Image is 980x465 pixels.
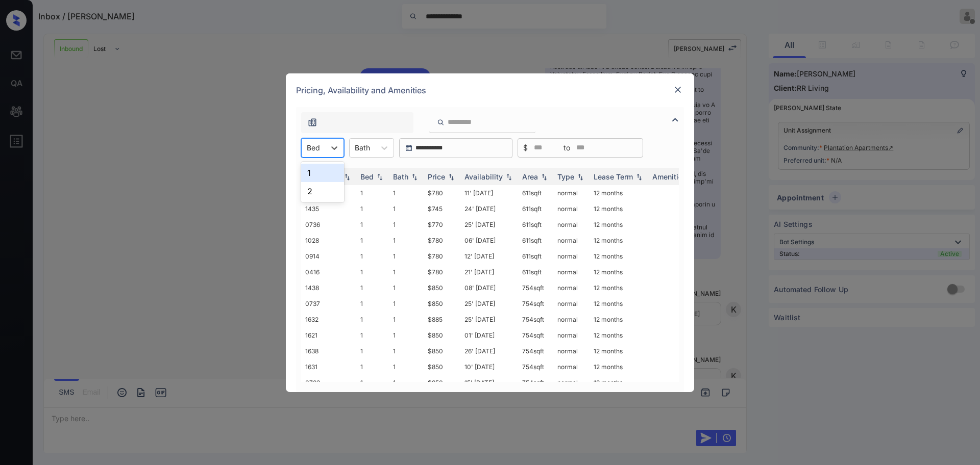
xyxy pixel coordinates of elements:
td: 11' [DATE] [460,185,518,201]
td: 1028 [301,232,356,248]
td: 15' [DATE] [460,375,518,391]
td: normal [553,375,590,391]
td: 754 sqft [518,312,553,327]
td: 1 [389,312,424,327]
img: icon-zuma [307,117,317,127]
td: 1 [389,280,424,296]
td: 754 sqft [518,375,553,391]
td: 0737 [301,296,356,312]
td: 754 sqft [518,327,553,343]
td: 754 sqft [518,280,553,296]
td: normal [553,264,590,280]
td: 1 [356,359,389,375]
td: normal [553,185,590,201]
img: sorting [504,173,514,180]
td: 1 [356,312,389,327]
td: 1 [389,375,424,391]
img: sorting [539,173,549,180]
td: 1438 [301,280,356,296]
td: 611 sqft [518,264,553,280]
td: 06' [DATE] [460,232,518,248]
img: icon-zuma [437,118,445,127]
td: normal [553,327,590,343]
td: 12 months [590,248,648,264]
td: 12 months [590,201,648,217]
td: $770 [424,217,460,232]
img: sorting [575,173,585,180]
td: $850 [424,375,460,391]
div: Price [428,172,445,181]
td: $780 [424,264,460,280]
div: Type [557,172,574,181]
td: 1621 [301,327,356,343]
td: $850 [424,296,460,312]
td: 1 [389,185,424,201]
div: Bath [393,172,408,181]
td: 1 [356,201,389,217]
td: 1638 [301,343,356,359]
td: $850 [424,359,460,375]
td: 12 months [590,185,648,201]
td: 1632 [301,312,356,327]
div: 1 [301,164,344,182]
div: Area [522,172,538,181]
span: $ [523,142,528,153]
td: 1 [356,343,389,359]
div: Bed [360,172,374,181]
td: 0914 [301,248,356,264]
img: sorting [375,173,385,180]
td: 1631 [301,359,356,375]
td: 25' [DATE] [460,217,518,232]
td: $850 [424,280,460,296]
td: 754 sqft [518,343,553,359]
td: 12 months [590,359,648,375]
td: 611 sqft [518,248,553,264]
td: 754 sqft [518,359,553,375]
img: sorting [446,173,456,180]
td: normal [553,312,590,327]
span: to [563,142,570,153]
td: $780 [424,248,460,264]
td: 12 months [590,327,648,343]
td: 754 sqft [518,296,553,312]
div: Pricing, Availability and Amenities [286,73,694,107]
img: sorting [409,173,420,180]
td: 1 [389,343,424,359]
td: 12 months [590,312,648,327]
td: 1 [356,264,389,280]
img: icon-zuma [669,114,681,126]
td: 1 [389,296,424,312]
td: $885 [424,312,460,327]
td: 26' [DATE] [460,343,518,359]
td: normal [553,280,590,296]
div: Lease Term [594,172,633,181]
td: 1 [356,296,389,312]
img: sorting [342,173,352,180]
td: 24' [DATE] [460,201,518,217]
td: 12 months [590,232,648,248]
td: 08' [DATE] [460,280,518,296]
td: normal [553,232,590,248]
td: 12 months [590,264,648,280]
td: $745 [424,201,460,217]
td: 1 [389,201,424,217]
td: 12 months [590,296,648,312]
td: $780 [424,232,460,248]
td: normal [553,201,590,217]
td: 611 sqft [518,217,553,232]
td: 611 sqft [518,185,553,201]
td: 1435 [301,201,356,217]
td: 1 [389,217,424,232]
td: 611 sqft [518,232,553,248]
td: 12' [DATE] [460,248,518,264]
td: 1 [356,185,389,201]
td: 10' [DATE] [460,359,518,375]
td: $850 [424,343,460,359]
td: 1 [356,280,389,296]
td: 01' [DATE] [460,327,518,343]
td: normal [553,248,590,264]
td: 25' [DATE] [460,296,518,312]
td: normal [553,296,590,312]
td: $850 [424,327,460,343]
td: 1 [389,264,424,280]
